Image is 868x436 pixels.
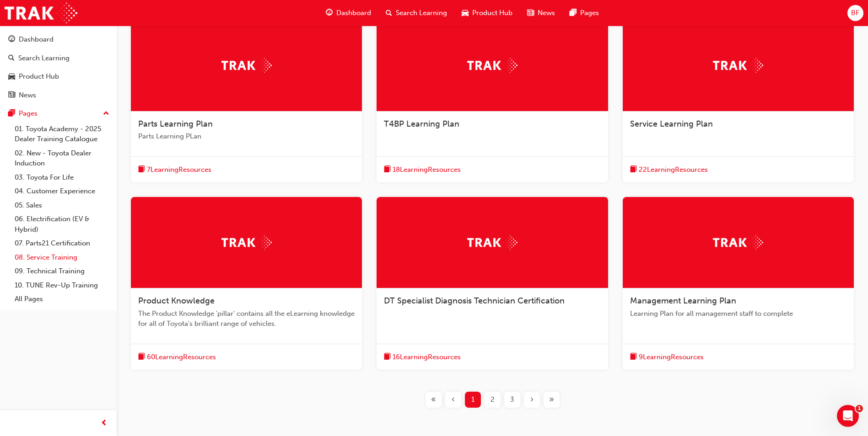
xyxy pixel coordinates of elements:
a: 07. Parts21 Certification [11,236,113,250]
span: Parts Learning PLan [138,131,355,142]
span: book-icon [384,351,391,363]
a: 03. Toyota For Life [11,170,113,185]
span: 7 Learning Resources [147,165,211,175]
img: Trak [5,3,77,23]
span: » [549,394,554,405]
span: pages-icon [8,110,15,118]
span: ‹ [452,394,455,405]
button: First page [424,392,443,408]
a: 06. Electrification (EV & Hybrid) [11,212,113,236]
a: News [4,87,113,104]
span: prev-icon [101,418,108,429]
span: 18 Learning Resources [393,165,461,175]
a: Product Hub [4,68,113,85]
span: News [538,8,555,18]
a: TrakT4BP Learning Planbook-icon18LearningResources [377,20,608,183]
span: book-icon [138,351,145,363]
span: 9 Learning Resources [639,352,704,362]
button: book-icon60LearningResources [138,351,216,363]
span: The Product Knowledge 'pillar' contains all the eLearning knowledge for all of Toyota's brilliant... [138,308,355,329]
span: T4BP Learning Plan [384,119,459,129]
span: Pages [580,8,599,18]
a: Search Learning [4,50,113,67]
a: car-iconProduct Hub [454,4,520,22]
span: 60 Learning Resources [147,352,216,362]
a: search-iconSearch Learning [378,4,454,22]
button: book-icon18LearningResources [384,164,461,175]
span: search-icon [386,7,392,19]
button: BF [847,5,863,21]
span: book-icon [630,164,637,175]
button: Next page [522,392,542,408]
span: up-icon [103,108,109,120]
button: Previous page [443,392,463,408]
a: 02. New - Toyota Dealer Induction [11,146,113,170]
img: Trak [221,235,272,250]
button: Pages [4,105,113,122]
a: guage-iconDashboard [318,4,378,22]
button: Last page [542,392,561,408]
span: 3 [510,394,514,405]
span: DT Specialist Diagnosis Technician Certification [384,296,565,306]
span: news-icon [8,91,15,100]
a: 10. TUNE Rev-Up Training [11,278,113,292]
span: BF [851,8,859,18]
button: book-icon22LearningResources [630,164,708,175]
span: car-icon [8,73,15,81]
a: TrakManagement Learning PlanLearning Plan for all management staff to completebook-icon9LearningR... [623,197,854,370]
img: Trak [221,58,272,72]
button: book-icon7LearningResources [138,164,211,175]
div: Dashboard [19,34,54,45]
a: 04. Customer Experience [11,184,113,198]
span: search-icon [8,54,15,63]
a: 08. Service Training [11,250,113,265]
span: book-icon [384,164,391,175]
iframe: Intercom live chat [837,405,859,427]
button: book-icon9LearningResources [630,351,704,363]
span: 22 Learning Resources [639,165,708,175]
span: Service Learning Plan [630,119,713,129]
span: news-icon [527,7,534,19]
div: News [19,90,36,101]
div: Search Learning [18,53,70,64]
span: Product Knowledge [138,296,215,306]
button: book-icon16LearningResources [384,351,461,363]
img: Trak [713,235,763,250]
img: Trak [467,235,518,250]
span: book-icon [630,351,637,363]
a: TrakProduct KnowledgeThe Product Knowledge 'pillar' contains all the eLearning knowledge for all ... [131,197,362,370]
a: 05. Sales [11,198,113,213]
a: 01. Toyota Academy - 2025 Dealer Training Catalogue [11,122,113,146]
span: pages-icon [570,7,577,19]
a: All Pages [11,292,113,306]
span: « [431,394,436,405]
a: TrakService Learning Planbook-icon22LearningResources [623,20,854,183]
button: Page 1 [463,392,483,408]
a: news-iconNews [520,4,562,22]
div: Pages [19,108,38,119]
span: guage-icon [326,7,333,19]
a: TrakParts Learning PlanParts Learning PLanbook-icon7LearningResources [131,20,362,183]
span: Parts Learning Plan [138,119,213,129]
button: Page 3 [502,392,522,408]
button: DashboardSearch LearningProduct HubNews [4,29,113,105]
div: Product Hub [19,71,59,82]
span: Dashboard [336,8,371,18]
span: 1 [471,394,474,405]
span: car-icon [462,7,469,19]
span: Search Learning [396,8,447,18]
span: 2 [491,394,495,405]
span: 1 [856,405,863,412]
img: Trak [467,58,518,72]
a: 09. Technical Training [11,264,113,278]
span: Product Hub [472,8,512,18]
span: › [530,394,534,405]
span: guage-icon [8,36,15,44]
a: pages-iconPages [562,4,606,22]
span: Learning Plan for all management staff to complete [630,308,846,319]
button: Page 2 [483,392,502,408]
a: Dashboard [4,31,113,48]
a: TrakDT Specialist Diagnosis Technician Certificationbook-icon16LearningResources [377,197,608,370]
